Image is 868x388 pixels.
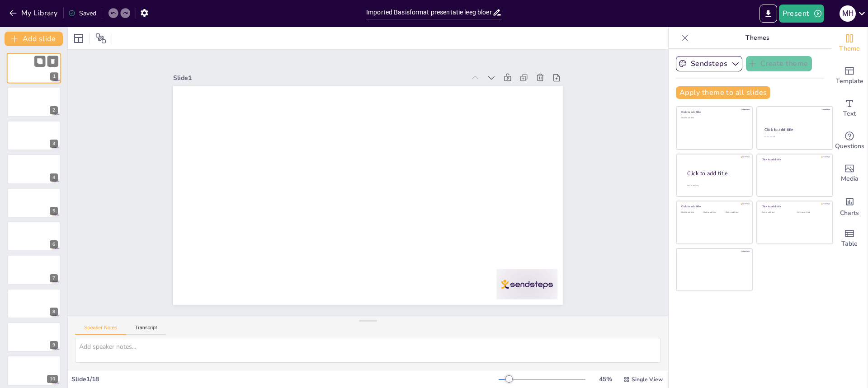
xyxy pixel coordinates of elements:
[764,136,824,138] div: Click to add text
[50,274,58,282] div: 7
[759,5,777,23] button: Export to PowerPoint
[676,86,770,99] button: Apply theme to all slides
[594,375,616,383] div: 45 %
[797,211,826,214] div: Click to add text
[50,140,58,148] div: 3
[50,106,58,114] div: 2
[632,376,663,383] span: Single View
[50,207,58,215] div: 5
[50,173,58,182] div: 4
[185,54,476,93] div: Slide 1
[5,32,63,46] button: Add slide
[126,325,166,335] button: Transcript
[762,158,826,161] div: Click to add title
[841,174,859,184] span: Media
[7,322,61,352] div: 9
[746,56,812,71] button: Create theme
[840,5,856,23] button: M H
[7,289,61,318] div: 8
[47,375,58,383] div: 10
[676,56,742,71] button: Sendsteps
[762,211,790,214] div: Click to add text
[681,211,702,214] div: Click to add text
[7,121,61,150] div: https://cdn.sendsteps.com/images/logo/sendsteps_logo_white.pnghttps://cdn.sendsteps.com/images/lo...
[95,33,106,44] span: Position
[831,92,868,125] div: Add text boxes
[841,239,858,249] span: Table
[7,87,61,117] div: https://cdn.sendsteps.com/images/logo/sendsteps_logo_white.pnghttps://cdn.sendsteps.com/images/lo...
[366,6,492,19] input: Insert title
[831,222,868,255] div: Add a table
[831,157,868,190] div: Add images, graphics, shapes or video
[764,127,825,132] div: Click to add title
[681,205,746,208] div: Click to add title
[779,5,824,23] button: Present
[831,125,868,157] div: Get real-time input from your audience
[68,9,96,18] div: Saved
[703,211,724,214] div: Click to add text
[71,31,86,46] div: Layout
[50,341,58,349] div: 9
[831,27,868,60] div: Change the overall theme
[681,110,746,114] div: Click to add title
[681,117,746,119] div: Click to add text
[839,44,860,54] span: Theme
[7,221,61,251] div: https://cdn.sendsteps.com/images/logo/sendsteps_logo_white.pnghttps://cdn.sendsteps.com/images/lo...
[7,6,61,20] button: My Library
[7,53,61,84] div: https://cdn.sendsteps.com/images/logo/sendsteps_logo_white.pnghttps://cdn.sendsteps.com/images/lo...
[840,5,856,22] div: M H
[7,188,61,218] div: https://cdn.sendsteps.com/images/logo/sendsteps_logo_white.pnghttps://cdn.sendsteps.com/images/lo...
[50,240,58,248] div: 6
[50,73,58,81] div: 1
[762,205,826,208] div: Click to add title
[7,355,61,385] div: 10
[726,211,746,214] div: Click to add text
[50,308,58,316] div: 8
[835,141,864,151] span: Questions
[687,169,745,177] div: Click to add title
[831,60,868,92] div: Add ready made slides
[831,190,868,222] div: Add charts and graphs
[840,208,859,218] span: Charts
[692,27,822,49] p: Themes
[843,109,856,119] span: Text
[75,325,126,335] button: Speaker Notes
[71,375,499,383] div: Slide 1 / 18
[7,255,61,285] div: 7
[836,76,863,86] span: Template
[687,184,744,187] div: Click to add body
[34,56,45,66] button: Duplicate Slide
[47,56,58,66] button: Delete Slide
[7,154,61,184] div: https://cdn.sendsteps.com/images/logo/sendsteps_logo_white.pnghttps://cdn.sendsteps.com/images/lo...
